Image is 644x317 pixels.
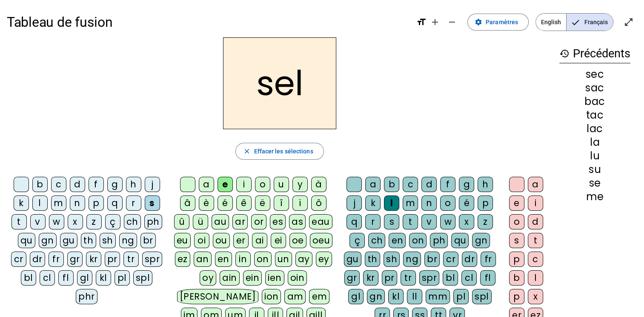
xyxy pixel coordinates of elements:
[140,233,156,248] div: br
[528,214,543,229] div: d
[559,192,630,202] div: me
[271,233,286,248] div: ei
[478,214,493,229] div: z
[451,233,469,248] div: qu
[255,177,270,192] div: o
[559,96,630,107] div: bac
[145,195,160,211] div: s
[401,270,416,286] div: tr
[467,14,529,31] button: Paramètres
[68,214,83,229] div: x
[194,233,209,248] div: oi
[213,233,230,248] div: ou
[295,252,312,267] div: ay
[255,195,270,211] div: ë
[236,177,252,192] div: i
[289,214,306,229] div: as
[559,83,630,93] div: sac
[274,177,289,192] div: u
[114,270,130,286] div: pl
[528,289,543,304] div: x
[416,17,426,27] mat-icon: format_size
[243,270,262,286] div: ein
[461,270,477,286] div: cl
[344,270,360,286] div: gr
[289,233,306,248] div: oe
[142,252,163,267] div: spr
[233,233,249,248] div: er
[368,233,385,248] div: ch
[440,195,455,211] div: o
[175,252,190,267] div: ez
[270,214,286,229] div: es
[559,164,630,175] div: su
[472,233,490,248] div: gn
[235,252,251,267] div: in
[421,214,437,229] div: v
[76,289,97,304] div: phr
[486,17,518,27] span: Paramètres
[251,214,266,229] div: or
[89,195,104,211] div: p
[509,214,524,229] div: o
[388,289,404,304] div: kl
[275,252,292,267] div: un
[215,252,232,267] div: en
[86,214,102,229] div: z
[481,252,496,267] div: fr
[18,233,35,248] div: qu
[274,195,289,211] div: î
[39,233,57,248] div: gn
[443,252,458,267] div: cr
[11,252,26,267] div: cr
[252,233,267,248] div: ai
[403,252,421,267] div: ng
[133,270,153,286] div: spl
[144,214,162,229] div: ph
[49,214,64,229] div: w
[348,289,364,304] div: gl
[218,195,233,211] div: é
[254,146,313,156] span: Effacer les sélections
[310,233,333,248] div: oeu
[193,214,208,229] div: ü
[419,270,440,286] div: spr
[528,252,543,267] div: c
[311,195,326,211] div: ô
[462,252,477,267] div: dr
[288,270,307,286] div: oin
[480,270,495,286] div: fl
[459,214,474,229] div: x
[21,270,36,286] div: bl
[49,252,64,267] div: fr
[384,214,399,229] div: s
[200,270,216,286] div: oy
[107,195,123,211] div: q
[51,177,66,192] div: c
[559,178,630,188] div: se
[384,177,399,192] div: b
[292,195,308,211] div: ï
[177,289,258,304] div: [PERSON_NAME]
[30,214,46,229] div: v
[126,177,141,192] div: h
[559,124,630,134] div: lac
[382,270,397,286] div: pr
[424,252,440,267] div: br
[426,289,450,304] div: mm
[265,270,284,286] div: ien
[96,270,111,286] div: kl
[30,252,45,267] div: dr
[309,214,332,229] div: eau
[409,233,426,248] div: on
[145,177,160,192] div: j
[14,195,29,211] div: k
[384,252,400,267] div: sh
[559,151,630,161] div: lu
[365,252,380,267] div: th
[384,195,399,211] div: l
[559,69,630,79] div: sec
[478,177,493,192] div: h
[119,233,137,248] div: ng
[509,233,524,248] div: s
